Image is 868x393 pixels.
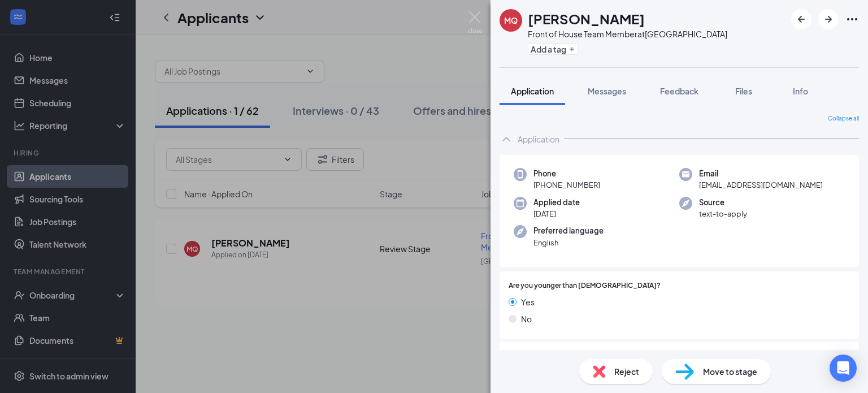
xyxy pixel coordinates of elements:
span: Yes [521,296,535,308]
span: English [533,237,604,248]
svg: ArrowLeftNew [795,12,808,26]
span: [DATE] [533,208,580,219]
button: PlusAdd a tag [528,43,578,55]
span: [EMAIL_ADDRESS][DOMAIN_NAME] [699,179,823,191]
h1: [PERSON_NAME] [528,9,645,28]
button: ArrowLeftNew [791,9,811,29]
div: Front of House Team Member at [GEOGRAPHIC_DATA] [528,28,727,40]
svg: ChevronUp [500,132,513,146]
span: Move to stage [703,365,757,378]
span: Application [511,86,554,96]
span: Are you younger than [DEMOGRAPHIC_DATA]? [509,280,661,291]
span: Phone [533,168,600,179]
span: Source [699,197,747,208]
svg: ArrowRight [822,12,835,26]
svg: Plus [568,46,575,53]
span: Feedback [660,86,698,96]
div: Open Intercom Messenger [830,355,857,382]
div: MQ [504,15,518,26]
span: Email [699,168,823,179]
span: Messages [588,86,626,96]
span: No [521,313,532,325]
div: Application [518,133,559,145]
span: Files [735,86,752,96]
span: [PHONE_NUMBER] [533,179,600,191]
button: ArrowRight [818,9,839,29]
span: Applied date [533,197,580,208]
span: Reject [614,365,639,378]
span: Preferred language [533,225,604,236]
span: Collapse all [828,114,859,123]
span: Info [793,86,808,96]
span: text-to-apply [699,208,747,219]
svg: Ellipses [845,12,859,26]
